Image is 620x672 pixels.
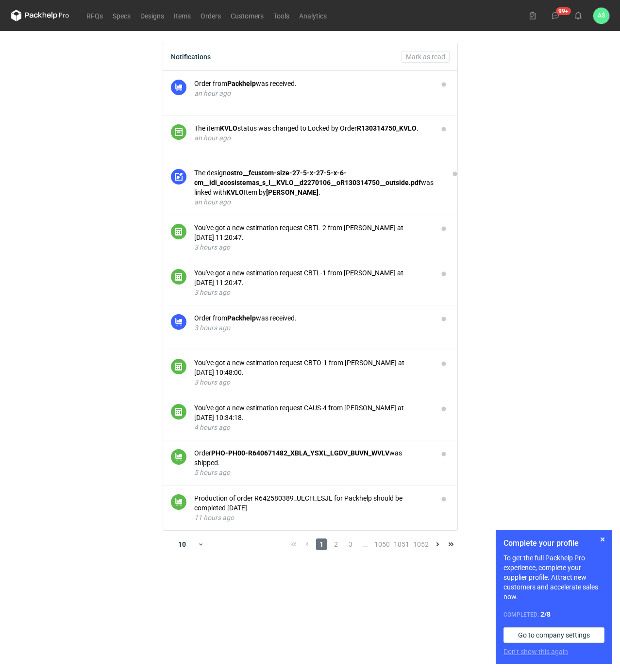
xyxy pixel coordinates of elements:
span: 1051 [394,538,409,550]
a: Go to company settings [503,627,604,643]
button: 99+ [548,8,563,23]
strong: [PERSON_NAME] [266,188,318,196]
div: an hour ago [194,133,430,143]
a: Specs [108,10,135,21]
strong: Packhelp [227,80,256,87]
strong: Packhelp [227,314,256,322]
button: Order fromPackhelpwas received.3 hours ago [194,313,430,333]
span: 3 [345,538,356,550]
div: Notifications [171,53,211,61]
span: ... [360,538,370,550]
span: 1050 [374,538,390,550]
div: You've got a new estimation request CBTO-1 from [PERSON_NAME] at [DATE] 10:48:00. [194,358,430,377]
div: 11 hours ago [194,513,430,522]
div: 5 hours ago [194,468,430,477]
div: The design was linked with Item by . [194,168,441,197]
span: 2 [331,538,341,550]
strong: R130314750_KVLO [357,124,417,132]
a: Items [169,10,196,21]
button: The designostro__fcustom-size-27-5-x-27-5-x-6-cm__idi_ecosistemas_s_l__KVLO__d2270106__oR13031475... [194,168,441,207]
a: Tools [268,10,294,21]
div: an hour ago [194,197,441,207]
a: Customers [226,10,268,21]
p: To get the full Packhelp Pro experience, complete your supplier profile. Attract new customers an... [503,553,604,602]
h1: Complete your profile [503,538,604,549]
div: 3 hours ago [194,323,430,333]
div: 10 [167,538,198,551]
span: 1 [316,538,327,550]
div: 3 hours ago [194,242,430,252]
button: Skip for now [597,534,608,545]
div: Order was shipped. [194,448,430,468]
div: The item status was changed to Locked by Order . [194,123,430,133]
div: You've got a new estimation request CBTL-1 from [PERSON_NAME] at [DATE] 11:20:47. [194,268,430,287]
div: You've got a new estimation request CBTL-2 from [PERSON_NAME] at [DATE] 11:20:47. [194,223,430,242]
strong: 2 / 8 [540,610,551,618]
span: Mark as read [406,53,445,60]
strong: KVLO [220,124,237,132]
button: Order fromPackhelpwas received.an hour ago [194,79,430,98]
strong: PHO-PH00-R640671482_XBLA_YSXL_LGDV_BUVN_WVLV [211,449,389,457]
div: 3 hours ago [194,287,430,297]
a: Designs [135,10,169,21]
a: Analytics [294,10,332,21]
span: 1052 [413,538,429,550]
div: Order from was received. [194,313,430,323]
strong: ostro__fcustom-size-27-5-x-27-5-x-6-cm__idi_ecosistemas_s_l__KVLO__d2270106__oR130314750__outside... [194,169,421,186]
button: You've got a new estimation request CBTL-1 from [PERSON_NAME] at [DATE] 11:20:47.3 hours ago [194,268,430,297]
svg: Packhelp Pro [11,10,69,21]
div: Order from was received. [194,79,430,88]
button: You've got a new estimation request CAUS-4 from [PERSON_NAME] at [DATE] 10:34:18.4 hours ago [194,403,430,432]
div: 3 hours ago [194,377,430,387]
button: You've got a new estimation request CBTO-1 from [PERSON_NAME] at [DATE] 10:48:00.3 hours ago [194,358,430,387]
button: Don’t show this again [503,647,568,656]
button: Mark as read [402,51,450,63]
button: You've got a new estimation request CBTL-2 from [PERSON_NAME] at [DATE] 11:20:47.3 hours ago [194,223,430,252]
strong: KVLO [226,188,244,196]
button: The itemKVLOstatus was changed to Locked by OrderR130314750_KVLO.an hour ago [194,123,430,143]
button: Production of order R642580389_UECH_ESJL for Packhelp should be completed [DATE]11 hours ago [194,493,430,522]
button: OrderPHO-PH00-R640671482_XBLA_YSXL_LGDV_BUVN_WVLVwas shipped.5 hours ago [194,448,430,477]
div: Completed: [503,609,604,620]
a: Orders [196,10,226,21]
div: 4 hours ago [194,422,430,432]
div: Production of order R642580389_UECH_ESJL for Packhelp should be completed [DATE] [194,493,430,513]
button: AŚ [593,8,609,24]
div: Adrian Świerżewski [593,8,609,24]
a: RFQs [82,10,108,21]
div: an hour ago [194,88,430,98]
div: You've got a new estimation request CAUS-4 from [PERSON_NAME] at [DATE] 10:34:18. [194,403,430,422]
